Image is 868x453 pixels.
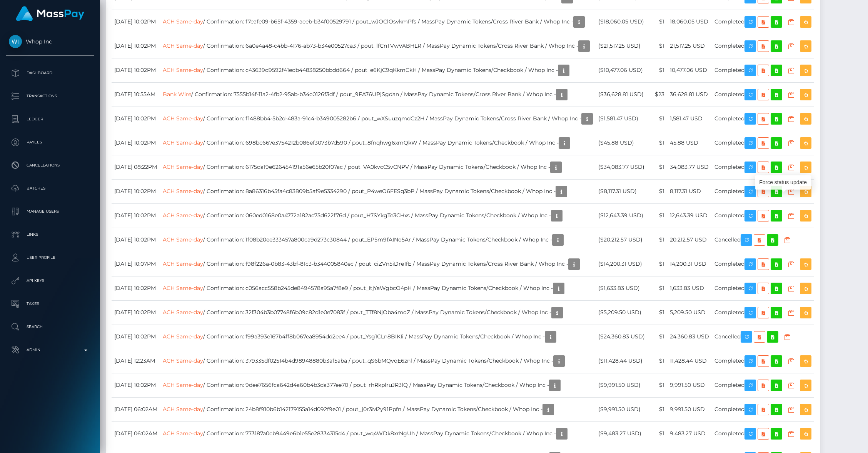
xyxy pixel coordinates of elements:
[712,58,814,82] td: Completed
[648,131,667,155] td: $1
[112,397,160,421] td: [DATE] 06:02AM
[596,397,648,421] td: ($9,991.50 USD)
[160,276,596,300] td: / Confirmation: c056acc558b245de8494578a95a7f8e9 / pout_ItjYaWgbcO4pH / MassPay Dynamic Tokens/Ch...
[9,137,91,148] p: Payees
[712,276,814,300] td: Completed
[160,131,596,155] td: / Confirmation: 698bc667e3754212b086ef3073b7d590 / pout_8fnqhwg6xmQkW / MassPay Dynamic Tokens/Ch...
[112,252,160,276] td: [DATE] 10:07PM
[160,34,596,58] td: / Confirmation: 6a0e4a48-c4bb-4176-ab73-b34e00527ca3 / pout_lfCnTVwVABHLR / MassPay Dynamic Token...
[163,309,203,316] a: ACH Same-day
[112,421,160,446] td: [DATE] 06:02AM
[755,175,811,190] div: Force status update
[712,203,814,228] td: Completed
[9,229,91,240] p: Links
[160,58,596,82] td: / Confirmation: c43639d9592f41edb44838250bbdd664 / pout_e6KjC9qKkmCkH / MassPay Dynamic Tokens/Ch...
[112,131,160,155] td: [DATE] 10:02PM
[648,276,667,300] td: $1
[667,276,712,300] td: 1,633.83 USD
[160,397,596,421] td: / Confirmation: 24b8f910b6b142179155a14d092f9e01 / pout_j0r3M2y91Ppfn / MassPay Dynamic Tokens/Ch...
[667,179,712,203] td: 8,117.31 USD
[667,34,712,58] td: 21,517.25 USD
[596,373,648,397] td: ($9,991.50 USD)
[596,421,648,446] td: ($9,483.27 USD)
[712,373,814,397] td: Completed
[667,373,712,397] td: 9,991.50 USD
[112,82,160,107] td: [DATE] 10:55AM
[648,10,667,34] td: $1
[648,252,667,276] td: $1
[667,10,712,34] td: 18,060.05 USD
[9,252,91,263] p: User Profile
[648,397,667,421] td: $1
[667,131,712,155] td: 45.88 USD
[596,300,648,325] td: ($5,209.50 USD)
[9,35,22,48] img: Whop Inc
[6,317,94,336] a: Search
[596,155,648,179] td: ($34,083.77 USD)
[9,275,91,286] p: API Keys
[160,300,596,325] td: / Confirmation: 32f304b3b07748f6b09c82d1e0e7083f / pout_TTf8NjOba4moZ / MassPay Dynamic Tokens/Ch...
[163,260,203,267] a: ACH Same-day
[667,228,712,252] td: 20,212.57 USD
[6,271,94,290] a: API Keys
[6,294,94,313] a: Taxes
[648,155,667,179] td: $1
[667,349,712,373] td: 11,428.44 USD
[163,18,203,25] a: ACH Same-day
[112,276,160,300] td: [DATE] 10:02PM
[712,252,814,276] td: Completed
[648,34,667,58] td: $1
[163,333,203,340] a: ACH Same-day
[6,156,94,175] a: Cancellations
[160,179,596,203] td: / Confirmation: 8a86316b45fa4c83809b5af9e5334290 / pout_P4weO6FESq3bP / MassPay Dynamic Tokens/Ch...
[163,91,191,98] a: Bank Wire
[712,179,814,203] td: Completed
[667,300,712,325] td: 5,209.50 USD
[667,82,712,107] td: 36,628.81 USD
[667,107,712,131] td: 1,581.47 USD
[160,252,596,276] td: / Confirmation: f98f226a-0b83-43bf-81c3-b344005840ec / pout_ciZVn5iDre1fE / MassPay Dynamic Token...
[712,155,814,179] td: Completed
[648,228,667,252] td: $1
[596,203,648,228] td: ($12,643.39 USD)
[648,58,667,82] td: $1
[6,63,94,83] a: Dashboard
[163,406,203,413] a: ACH Same-day
[163,285,203,291] a: ACH Same-day
[16,6,84,21] img: MassPay Logo
[667,421,712,446] td: 9,483.27 USD
[6,110,94,129] a: Ledger
[596,325,648,349] td: ($24,360.83 USD)
[163,139,203,146] a: ACH Same-day
[596,34,648,58] td: ($21,517.25 USD)
[160,10,596,34] td: / Confirmation: f7eafe09-b65f-4359-aeeb-b34f00529791 / pout_wJOClOsvkmPfs / MassPay Dynamic Token...
[667,325,712,349] td: 24,360.83 USD
[667,397,712,421] td: 9,991.50 USD
[9,298,91,310] p: Taxes
[112,325,160,349] td: [DATE] 10:02PM
[596,107,648,131] td: ($1,581.47 USD)
[160,349,596,373] td: / Confirmation: 379335df02514b4d98948880b3af5aba / pout_qS6bMQvqE6znl / MassPay Dynamic Tokens/Ch...
[160,421,596,446] td: / Confirmation: 773187a0cb9449e6b1e55e28334315d4 / pout_wq4WDk8xrNgUh / MassPay Dynamic Tokens/Ch...
[112,155,160,179] td: [DATE] 08:22PM
[9,90,91,102] p: Transactions
[712,34,814,58] td: Completed
[6,202,94,221] a: Manage Users
[667,203,712,228] td: 12,643.39 USD
[648,300,667,325] td: $1
[648,107,667,131] td: $1
[648,349,667,373] td: $1
[160,228,596,252] td: / Confirmation: 1f08b20ee333457a800ca9d273c30844 / pout_EP5m9fAINo5Ar / MassPay Dynamic Tokens/Ch...
[9,160,91,171] p: Cancellations
[648,179,667,203] td: $1
[712,349,814,373] td: Completed
[160,82,596,107] td: / Confirmation: 7555b14f-11a2-4fb2-95ab-b34c0126f3df / pout_9FA76UPjSgdan / MassPay Dynamic Token...
[596,276,648,300] td: ($1,633.83 USD)
[596,349,648,373] td: ($11,428.44 USD)
[648,325,667,349] td: $1
[160,373,596,397] td: / Confirmation: 9dee7656fca642d4a60b4b3da377ee70 / pout_rhRkplruJR3lQ / MassPay Dynamic Tokens/Ch...
[667,58,712,82] td: 10,477.06 USD
[112,58,160,82] td: [DATE] 10:02PM
[6,248,94,267] a: User Profile
[112,10,160,34] td: [DATE] 10:02PM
